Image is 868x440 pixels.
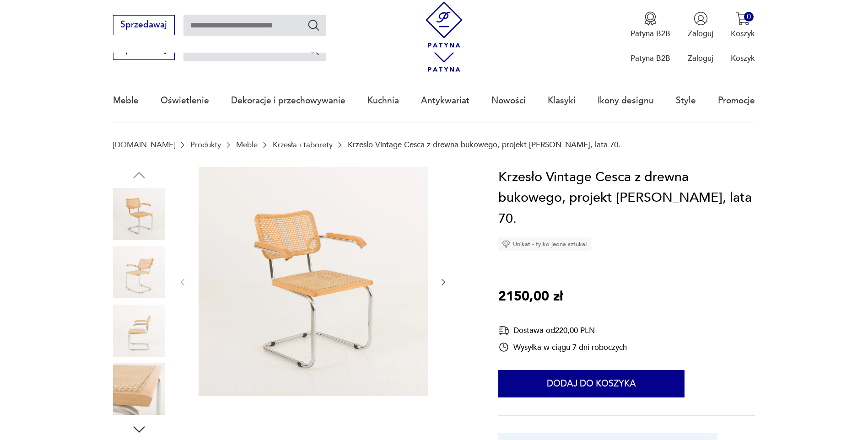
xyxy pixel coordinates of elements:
a: Promocje [718,80,755,122]
a: [DOMAIN_NAME] [113,140,175,149]
img: Ikona medalu [643,11,658,26]
p: Koszyk [731,53,755,64]
p: Patyna B2B [631,53,670,64]
button: Zaloguj [688,11,713,39]
button: 0Koszyk [731,11,755,39]
a: Sprzedawaj [113,22,175,29]
img: Ikona koszyka [736,11,750,26]
img: Zdjęcie produktu Krzesło Vintage Cesca z drewna bukowego, projekt Marcel Breuer, lata 70. [113,188,165,240]
a: Kuchnia [367,80,399,122]
a: Meble [236,140,258,149]
p: Koszyk [731,28,755,39]
img: Ikonka użytkownika [694,11,708,26]
button: Szukaj [307,18,320,32]
a: Oświetlenie [161,80,209,122]
a: Style [676,80,696,122]
img: Ikona dostawy [498,325,509,336]
img: Patyna - sklep z meblami i dekoracjami vintage [421,1,467,48]
a: Krzesła i taborety [273,140,333,149]
a: Nowości [491,80,526,122]
div: Dostawa od 220,00 PLN [498,325,627,336]
a: Dekoracje i przechowywanie [231,80,345,122]
a: Sprzedawaj [113,47,175,54]
a: Ikona medaluPatyna B2B [631,11,670,39]
p: 2150,00 zł [498,286,563,307]
a: Produkty [190,140,221,149]
a: Antykwariat [421,80,469,122]
button: Szukaj [307,43,320,56]
p: Zaloguj [688,53,713,64]
img: Zdjęcie produktu Krzesło Vintage Cesca z drewna bukowego, projekt Marcel Breuer, lata 70. [113,363,165,415]
img: Zdjęcie produktu Krzesło Vintage Cesca z drewna bukowego, projekt Marcel Breuer, lata 70. [113,246,165,298]
img: Ikona diamentu [502,240,510,248]
img: Zdjęcie produktu Krzesło Vintage Cesca z drewna bukowego, projekt Marcel Breuer, lata 70. [113,305,165,357]
a: Ikony designu [598,80,654,122]
button: Sprzedawaj [113,15,175,35]
button: Patyna B2B [631,11,670,39]
div: Unikat - tylko jedna sztuka! [498,237,591,251]
a: Meble [113,80,139,122]
button: Dodaj do koszyka [498,370,685,397]
img: Zdjęcie produktu Krzesło Vintage Cesca z drewna bukowego, projekt Marcel Breuer, lata 70. [199,167,428,396]
p: Patyna B2B [631,28,670,39]
div: 0 [744,12,754,21]
p: Zaloguj [688,28,713,39]
p: Krzesło Vintage Cesca z drewna bukowego, projekt [PERSON_NAME], lata 70. [348,140,620,149]
h1: Krzesło Vintage Cesca z drewna bukowego, projekt [PERSON_NAME], lata 70. [498,167,755,230]
div: Wysyłka w ciągu 7 dni roboczych [498,342,627,353]
a: Klasyki [548,80,576,122]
